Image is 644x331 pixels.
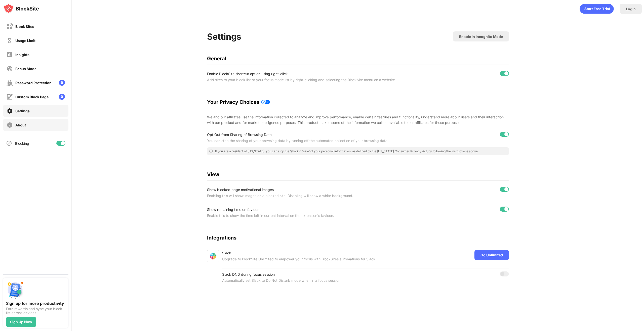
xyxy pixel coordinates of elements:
img: blocking-icon.svg [6,140,12,146]
div: Usage Limit [15,38,35,43]
div: Add sites to your block list or your focus mode list by right-clicking and selecting the BlockSit... [207,77,418,83]
div: Sign Up Now [10,320,32,324]
div: Upgrade to BlockSite Unlimited to empower your focus with BlockSites automations for Slack. [222,256,376,262]
div: Your Privacy Choices [207,99,509,105]
div: We and our affiliates use the information collected to analyze and improve performance, enable ce... [207,114,509,126]
div: If you are a resident of [US_STATE], you can stop the ‘sharing’/’sale’ of your personal informati... [215,149,478,153]
img: privacy-policy-updates.svg [261,100,270,104]
div: Show blocked page motivational images [207,187,418,193]
img: customize-block-page-off.svg [7,94,13,100]
img: about-off.svg [7,122,13,128]
img: logo-blocksite.svg [4,4,39,14]
div: Enabling this will show images on a blocked site. Disabling will show a white background. [207,193,418,199]
div: Go Unlimited [474,250,509,260]
div: Show remaining time on favicon [207,207,418,213]
div: About [15,123,26,127]
div: Password Protection [15,81,52,85]
img: lock-menu.svg [59,94,65,100]
div: Settings [15,109,30,113]
div: Slack [222,250,376,256]
div: You can stop the sharing of your browsing data by turning off the automated collection of your br... [207,138,418,144]
div: Automatically set Slack to Do Not Disturb mode when in a focus session [222,277,423,283]
div: Enable BlockSite shortcut option using right-click [207,71,418,77]
div: Sign up for more productivity [6,301,65,306]
div: Slack DND during focus session [222,271,423,277]
img: slack.svg [207,250,219,262]
img: insights-off.svg [7,52,13,58]
div: Login [626,7,636,11]
div: Block Sites [15,24,34,29]
div: View [207,171,509,177]
div: General [207,56,509,62]
img: error-circle-outline.svg [209,149,213,153]
div: Enable in Incognito Mode [459,34,503,39]
div: Earn rewards and sync your block list across devices [6,307,65,315]
div: Focus Mode [15,67,36,71]
div: Custom Block Page [15,95,49,99]
div: Settings [207,31,241,42]
img: password-protection-off.svg [7,80,13,86]
img: settings-on.svg [7,108,13,114]
img: block-off.svg [7,23,13,30]
div: Opt Out from Sharing of Browsing Data [207,132,418,138]
img: push-signup.svg [6,281,24,299]
div: animation [580,4,614,14]
img: time-usage-off.svg [7,37,13,44]
div: Integrations [207,235,509,241]
div: Insights [15,53,29,57]
img: focus-off.svg [7,66,13,72]
img: lock-menu.svg [59,80,65,86]
div: Enable this to show the time left in current interval on the extension's favicon. [207,213,418,219]
div: Blocking [15,141,29,146]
